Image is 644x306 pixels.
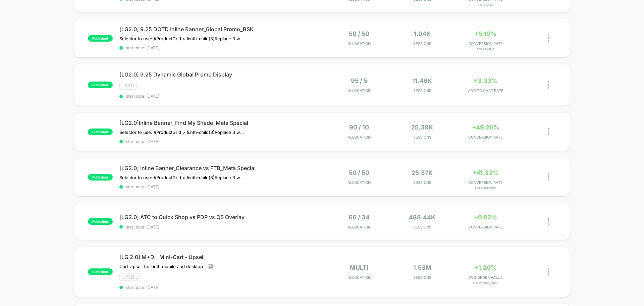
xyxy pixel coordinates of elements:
[119,130,244,135] span: Selector to use: #ProductGrid > li:nth-child(3)Replace 3 with the block number﻿Copy the widget ID...
[350,264,368,271] span: multi
[548,218,549,225] img: close
[455,41,516,46] span: CONVERSION RATE
[119,254,322,260] span: [LG 2.0] M+D - Mini-Cart - Upsell
[455,225,516,229] span: CONVERSION RATE
[119,119,322,126] span: [LG2.0]Inline Banner_Find My Shade_Meta Special
[88,218,113,225] span: published
[88,82,113,88] span: published
[119,273,141,281] span: Upsell
[474,264,497,271] span: +1.20%
[414,30,431,37] span: 1.04k
[474,214,497,221] span: +0.82%
[455,282,516,285] span: for VT_UpS_Price
[88,35,113,42] span: published
[119,175,244,180] span: Selector to use: #ProductGrid > li:nth-child(3)Replace 3 with the block number﻿Copy the widget ID...
[119,94,322,99] span: start date: [DATE]
[119,264,203,269] span: Cart Upsell for both mobile and desktop
[392,225,452,229] span: Sessions
[548,173,549,181] img: close
[392,180,452,185] span: Sessions
[392,275,452,280] span: Sessions
[455,275,516,280] span: AVG ORDER VALUE
[88,268,113,275] span: published
[347,180,371,185] span: Allocation
[119,45,322,50] span: start date: [DATE]
[413,264,431,271] span: 1.53M
[411,124,433,131] span: 25.38k
[119,224,322,229] span: start date: [DATE]
[347,225,371,229] span: Allocation
[119,184,322,189] span: start date: [DATE]
[119,82,137,90] span: LG2.0
[548,82,549,89] img: close
[347,135,371,140] span: Allocation
[412,77,432,84] span: 11.46k
[392,135,452,140] span: Sessions
[348,214,370,221] span: 66 / 34
[455,88,516,93] span: ADD TO CART RATE
[119,285,322,290] span: start date: [DATE]
[472,169,499,176] span: +41.33%
[548,35,549,42] img: close
[548,128,549,135] img: close
[455,48,516,51] span: for Generic
[119,71,322,78] span: [LG2.0] 9.25 Dynamic Global Promo Display
[548,268,549,275] img: close
[409,214,435,221] span: 488.44k
[347,275,371,280] span: Allocation
[455,3,516,7] span: for Generic
[351,77,367,84] span: 95 / 5
[347,88,371,93] span: Allocation
[412,169,433,176] span: 25.37k
[392,41,452,46] span: Sessions
[455,180,516,185] span: CONVERSION RATE
[88,129,113,135] span: published
[475,30,496,37] span: +5.19%
[119,36,244,41] span: Selector to use: #ProductGrid > li:nth-child(3)Replace 3 with the block number﻿Copy the widget ID...
[119,26,322,33] span: [LG2.0] 9.25 DOTD Inline Banner_Global Promo_BSK
[119,139,322,144] span: start date: [DATE]
[474,77,498,84] span: +3.33%
[349,30,369,37] span: 50 / 50
[119,165,322,171] span: [LG2.0] Inline Banner_Clearance vs FTB_Meta Special
[349,169,369,176] span: 50 / 50
[472,124,499,131] span: +49.26%
[347,41,371,46] span: Allocation
[392,88,452,93] span: Sessions
[88,174,113,181] span: published
[349,124,369,131] span: 90 / 10
[455,187,516,190] span: for FirstTimeB
[119,214,322,220] span: [LG2.0] ATC to Quick Shop vs PDP vs QS Overlay
[455,135,516,140] span: CONVERSION RATE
